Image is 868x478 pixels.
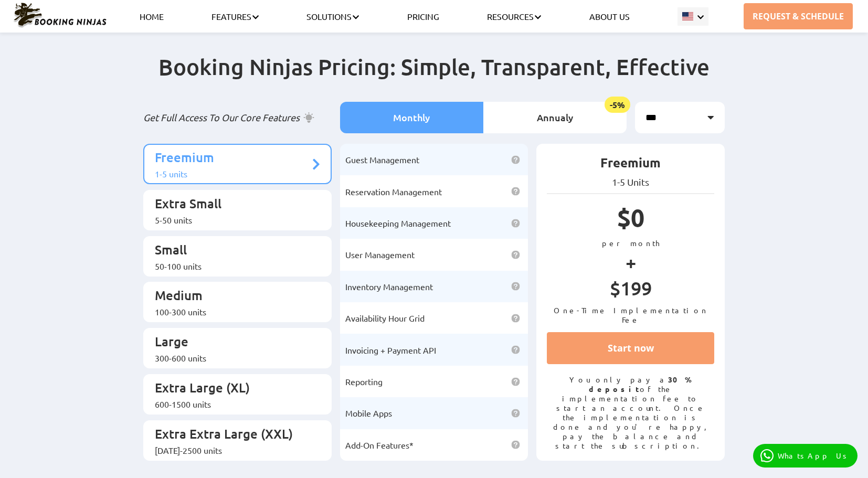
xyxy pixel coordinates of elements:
div: 100-300 units [155,306,310,317]
div: [DATE]-2500 units [155,445,310,455]
img: help icon [511,314,520,323]
img: help icon [511,345,520,354]
a: WhatsApp Us [753,444,858,468]
p: per month [547,238,714,248]
img: help icon [511,409,520,418]
img: help icon [511,250,520,259]
p: WhatsApp Us [778,451,850,460]
span: User Management [345,249,415,260]
img: help icon [511,377,520,386]
span: Add-On Features* [345,440,414,450]
h2: Booking Ninjas Pricing: Simple, Transparent, Effective [143,53,725,102]
p: You only pay a of the implementation fee to start an account. Once the implementation is done and... [547,375,714,450]
p: Get Full Access To Our Core Features [143,111,332,124]
span: Housekeeping Management [345,218,451,228]
li: Monthly [340,102,483,133]
p: One-Time Implementation Fee [547,305,714,324]
p: Extra Extra Large (XXL) [155,426,310,445]
div: 300-600 units [155,353,310,363]
div: 5-50 units [155,215,310,225]
p: Extra Small [155,195,310,215]
strong: 30% deposit [589,375,692,394]
span: Guest Management [345,154,419,165]
li: Annualy [483,102,627,133]
span: Availability Hour Grid [345,313,425,323]
span: Reporting [345,376,383,387]
span: -5% [605,97,630,113]
span: Reservation Management [345,186,442,197]
img: help icon [511,187,520,196]
p: + [547,248,714,277]
span: Invoicing + Payment API [345,345,436,355]
p: Small [155,241,310,261]
span: Mobile Apps [345,408,392,418]
a: Start now [547,332,714,364]
img: help icon [511,440,520,449]
p: $199 [547,277,714,305]
p: 1-5 Units [547,176,714,188]
div: 600-1500 units [155,399,310,409]
div: 1-5 units [155,168,310,179]
p: Extra Large (XL) [155,379,310,399]
p: Large [155,333,310,353]
span: Inventory Management [345,281,433,292]
p: Medium [155,287,310,306]
p: Freemium [155,149,310,168]
p: Freemium [547,154,714,176]
img: help icon [511,155,520,164]
img: help icon [511,282,520,291]
img: help icon [511,219,520,228]
p: $0 [547,202,714,238]
div: 50-100 units [155,261,310,271]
